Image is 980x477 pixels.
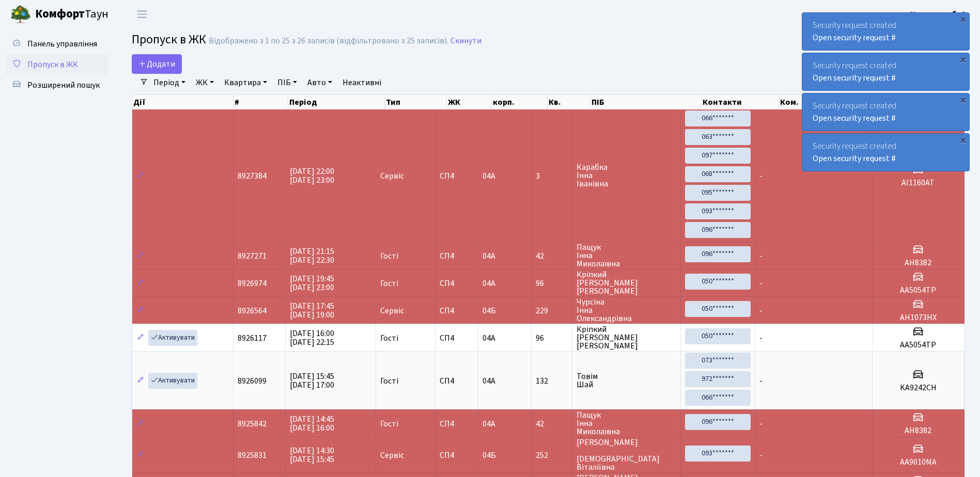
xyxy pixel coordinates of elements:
div: Security request created [802,93,969,131]
a: Open security request # [813,32,896,43]
span: Розширений пошук [27,79,100,91]
th: ЖК [447,95,492,109]
span: СП4 [440,420,474,428]
span: 8926117 [238,332,267,344]
h5: АН8382 [877,258,960,268]
span: 04Б [483,450,496,461]
a: Open security request # [813,113,896,124]
span: 04А [483,250,495,262]
span: [DATE] 14:30 [DATE] 15:45 [290,445,334,465]
th: # [234,95,288,109]
span: 42 [536,420,568,428]
h5: АА5054ТР [877,340,960,350]
h5: АІ1160АТ [877,178,960,188]
th: Кв. [548,95,590,109]
span: [DATE] 22:00 [DATE] 23:00 [290,166,334,186]
a: Додати [132,54,182,74]
span: - [759,305,763,316]
span: СП4 [440,172,474,180]
span: 96 [536,334,568,342]
span: СП4 [440,334,474,342]
span: 8927271 [238,250,267,262]
span: Чурсіна Інна Олександрівна [577,298,676,323]
span: Сервіс [380,172,404,180]
a: Неактивні [338,74,385,91]
span: 8926564 [238,305,267,316]
span: 04А [483,418,495,430]
span: Товім Шай [577,372,676,389]
div: × [958,54,968,65]
span: 42 [536,252,568,260]
h5: АА5054ТР [877,285,960,295]
span: 04Б [483,305,496,316]
span: 04А [483,170,495,182]
span: Сервіс [380,307,404,315]
h5: АН8382 [877,426,960,436]
span: Карабка Інна Іванівна [577,163,676,188]
a: Квартира [220,74,271,91]
span: [DATE] 16:00 [DATE] 22:15 [290,328,334,348]
b: Комфорт [35,6,85,22]
button: Переключити навігацію [129,6,155,23]
th: ПІБ [590,95,702,109]
span: СП4 [440,307,474,315]
th: Тип [385,95,447,109]
span: 132 [536,377,568,385]
span: 8925831 [238,450,267,461]
div: Security request created [802,134,969,171]
span: Пропуск в ЖК [132,30,206,49]
span: 3 [536,172,568,180]
th: Період [288,95,385,109]
a: ЖК [192,74,218,91]
span: Пащук Інна Миколаївна [577,243,676,268]
span: 8926974 [238,278,267,289]
span: СП4 [440,252,474,260]
span: - [759,332,763,344]
span: Панель управління [27,38,97,50]
h5: АН1073НХ [877,313,960,323]
span: Кріпкий [PERSON_NAME] [PERSON_NAME] [577,271,676,295]
span: Гості [380,279,398,288]
span: - [759,250,763,262]
span: - [759,375,763,387]
span: - [759,418,763,430]
span: Додати [138,58,175,70]
span: Пащук Інна Миколаївна [577,411,676,436]
img: logo.png [10,4,31,25]
a: Активувати [148,330,197,346]
span: СП4 [440,451,474,459]
div: × [958,94,968,105]
div: Security request created [802,53,969,90]
span: Сервіс [380,451,404,459]
span: 96 [536,279,568,288]
h5: KA9242CH [877,383,960,393]
span: 252 [536,451,568,459]
span: Гості [380,420,398,428]
th: Контакти [702,95,779,109]
a: Розширений пошук [5,75,108,96]
div: Відображено з 1 по 25 з 26 записів (відфільтровано з 25 записів). [209,36,448,46]
span: - [759,170,763,182]
div: × [958,14,968,24]
span: СП4 [440,377,474,385]
th: Ком. [779,95,899,109]
a: Авто [303,74,336,91]
span: Гості [380,377,398,385]
span: - [759,278,763,289]
a: Консьєрж б. 4. [910,8,968,21]
span: 04А [483,332,495,344]
span: 229 [536,307,568,315]
div: Security request created [802,13,969,50]
a: Open security request # [813,153,896,164]
a: Open security request # [813,72,896,84]
a: Період [149,74,190,91]
b: Консьєрж б. 4. [910,9,968,20]
span: [DATE] 14:45 [DATE] 16:00 [290,414,334,434]
span: - [759,450,763,461]
span: Гості [380,334,398,342]
span: [DATE] 19:45 [DATE] 23:00 [290,273,334,293]
span: Кріпкий [PERSON_NAME] [PERSON_NAME] [577,325,676,350]
span: 8926099 [238,375,267,387]
th: корп. [492,95,548,109]
h5: АА9010МА [877,457,960,467]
